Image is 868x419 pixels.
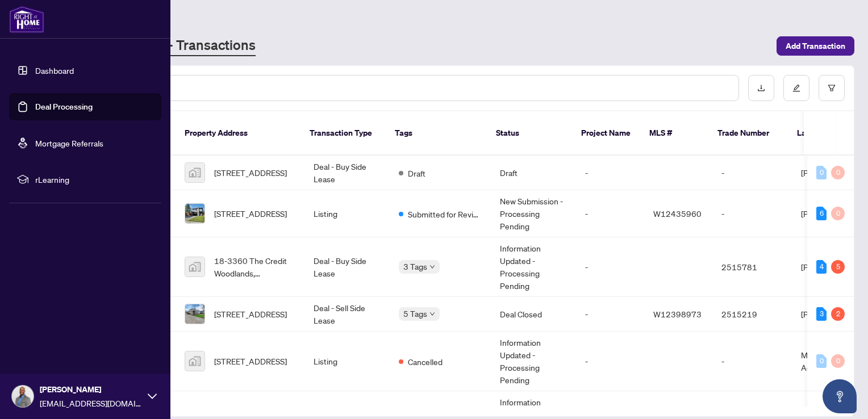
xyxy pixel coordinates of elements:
[823,379,857,413] button: Open asap
[304,190,390,237] td: Listing
[491,332,576,391] td: Information Updated - Processing Pending
[576,156,644,190] td: -
[304,237,390,297] td: Deal - Buy Side Lease
[831,166,845,179] div: 0
[35,102,93,112] a: Deal Processing
[712,190,792,237] td: -
[185,204,205,223] img: thumbnail-img
[816,260,827,274] div: 4
[816,354,827,368] div: 0
[185,257,205,276] img: thumbnail-img
[572,111,640,156] th: Project Name
[816,307,827,321] div: 3
[792,84,800,92] span: edit
[403,307,427,320] span: 5 Tags
[304,297,390,332] td: Deal - Sell Side Lease
[214,166,287,179] span: [STREET_ADDRESS]
[185,351,205,371] img: thumbnail-img
[831,207,845,220] div: 0
[214,308,287,320] span: [STREET_ADDRESS]
[491,156,576,190] td: Draft
[653,208,702,219] span: W12435960
[712,297,792,332] td: 2515219
[640,111,708,156] th: MLS #
[777,36,854,56] button: Add Transaction
[786,37,845,55] span: Add Transaction
[35,65,74,76] a: Dashboard
[40,383,142,396] span: [PERSON_NAME]
[386,111,487,156] th: Tags
[831,260,845,274] div: 5
[712,156,792,190] td: -
[301,111,386,156] th: Transaction Type
[40,397,142,409] span: [EMAIL_ADDRESS][DOMAIN_NAME]
[35,138,103,148] a: Mortgage Referrals
[576,297,644,332] td: -
[783,75,809,101] button: edit
[487,111,572,156] th: Status
[828,84,836,92] span: filter
[35,173,153,186] span: rLearning
[304,156,390,190] td: Deal - Buy Side Lease
[712,332,792,391] td: -
[408,167,425,179] span: Draft
[831,307,845,321] div: 2
[12,386,34,407] img: Profile Icon
[408,355,443,368] span: Cancelled
[831,354,845,368] div: 0
[214,207,287,220] span: [STREET_ADDRESS]
[816,166,827,179] div: 0
[185,304,205,324] img: thumbnail-img
[403,260,427,273] span: 3 Tags
[185,163,205,182] img: thumbnail-img
[304,332,390,391] td: Listing
[712,237,792,297] td: 2515781
[816,207,827,220] div: 6
[429,311,435,317] span: down
[653,309,702,319] span: W12398973
[576,190,644,237] td: -
[429,264,435,270] span: down
[491,237,576,297] td: Information Updated - Processing Pending
[214,355,287,367] span: [STREET_ADDRESS]
[491,297,576,332] td: Deal Closed
[819,75,845,101] button: filter
[757,84,765,92] span: download
[408,208,482,220] span: Submitted for Review
[214,254,295,279] span: 18-3360 The Credit Woodlands, [GEOGRAPHIC_DATA], [GEOGRAPHIC_DATA], [GEOGRAPHIC_DATA]
[748,75,774,101] button: download
[576,332,644,391] td: -
[576,237,644,297] td: -
[708,111,788,156] th: Trade Number
[9,6,44,33] img: logo
[491,190,576,237] td: New Submission - Processing Pending
[176,111,301,156] th: Property Address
